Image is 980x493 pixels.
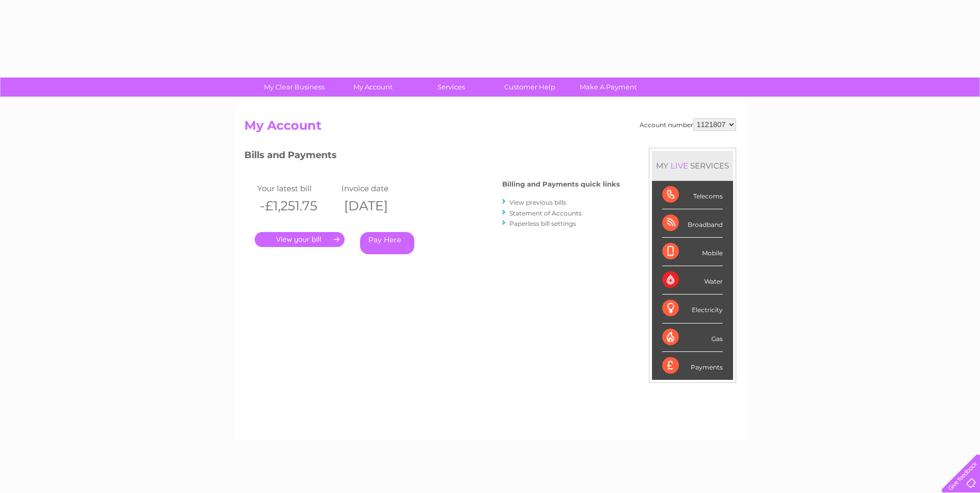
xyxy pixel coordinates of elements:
[244,118,736,138] h2: My Account
[509,220,576,227] a: Paperless bill settings
[652,151,733,180] div: MY SERVICES
[662,238,723,266] div: Mobile
[640,118,736,131] div: Account number
[339,195,424,217] th: [DATE]
[662,266,723,295] div: Water
[662,181,723,209] div: Telecoms
[255,181,339,195] td: Your latest bill
[662,295,723,323] div: Electricity
[509,209,582,217] a: Statement of Accounts
[255,232,345,247] a: .
[244,148,620,166] h3: Bills and Payments
[509,198,566,206] a: View previous bills
[409,78,494,97] a: Services
[566,78,651,97] a: Make A Payment
[668,161,690,171] div: LIVE
[255,195,339,217] th: -£1,251.75
[662,323,723,352] div: Gas
[502,180,620,188] h4: Billing and Payments quick links
[252,78,337,97] a: My Clear Business
[330,78,415,97] a: My Account
[662,209,723,238] div: Broadband
[339,181,424,195] td: Invoice date
[487,78,572,97] a: Customer Help
[360,232,414,254] a: Pay Here
[662,352,723,380] div: Payments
